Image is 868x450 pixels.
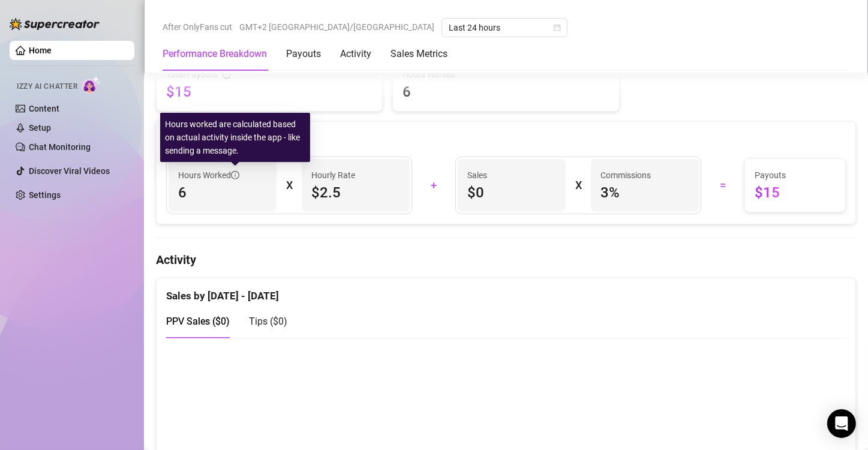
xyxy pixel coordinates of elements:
[166,68,218,81] span: Total Payouts
[286,176,292,195] div: X
[178,183,267,202] span: 6
[249,316,287,327] span: Tips ( $0 )
[29,142,91,152] a: Chat Monitoring
[29,123,51,133] a: Setup
[82,76,101,94] img: AI Chatter
[160,113,310,162] div: Hours worked are calculated based on actual activity inside the app - like sending a message.
[166,131,846,148] div: Breakdown
[708,176,737,195] div: =
[827,409,856,438] div: Open Intercom Messenger
[163,18,232,36] span: After OnlyFans cut
[467,183,556,202] span: $0
[755,169,836,182] span: Payouts
[286,47,321,61] div: Payouts
[419,176,448,195] div: +
[239,18,434,36] span: GMT+2 [GEOGRAPHIC_DATA]/[GEOGRAPHIC_DATA]
[223,70,231,79] span: info-circle
[156,251,856,268] h4: Activity
[554,24,561,31] span: calendar
[29,46,52,55] a: Home
[29,166,110,176] a: Discover Viral Videos
[403,82,609,101] span: 6
[311,183,400,202] span: $2.5
[600,169,651,182] article: Commissions
[166,316,230,327] span: PPV Sales ( $0 )
[166,278,846,304] div: Sales by [DATE] - [DATE]
[600,183,689,202] span: 3 %
[467,169,556,182] span: Sales
[403,68,609,81] span: Hours Worked
[163,47,267,61] div: Performance Breakdown
[10,18,100,30] img: logo-BBDzfeDw.svg
[166,82,373,101] span: $15
[29,104,59,113] a: Content
[449,19,560,37] span: Last 24 hours
[755,183,836,202] span: $15
[311,169,355,182] article: Hourly Rate
[231,171,239,179] span: info-circle
[340,47,371,61] div: Activity
[178,169,239,182] span: Hours Worked
[17,81,77,92] span: Izzy AI Chatter
[29,190,61,200] a: Settings
[391,47,447,61] div: Sales Metrics
[575,176,581,195] div: X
